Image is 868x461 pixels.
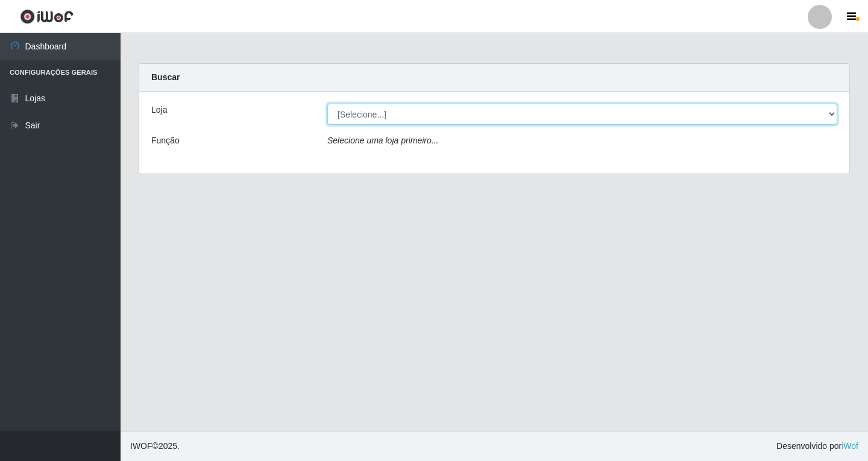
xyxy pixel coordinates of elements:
label: Loja [151,104,167,116]
a: iWof [841,441,858,451]
span: © 2025 . [130,440,180,453]
label: Função [151,134,180,147]
i: Selecione uma loja primeiro... [327,136,438,145]
span: Desenvolvido por [776,440,858,453]
strong: Buscar [151,72,180,82]
span: IWOF [130,441,153,451]
img: CoreUI Logo [20,9,74,24]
